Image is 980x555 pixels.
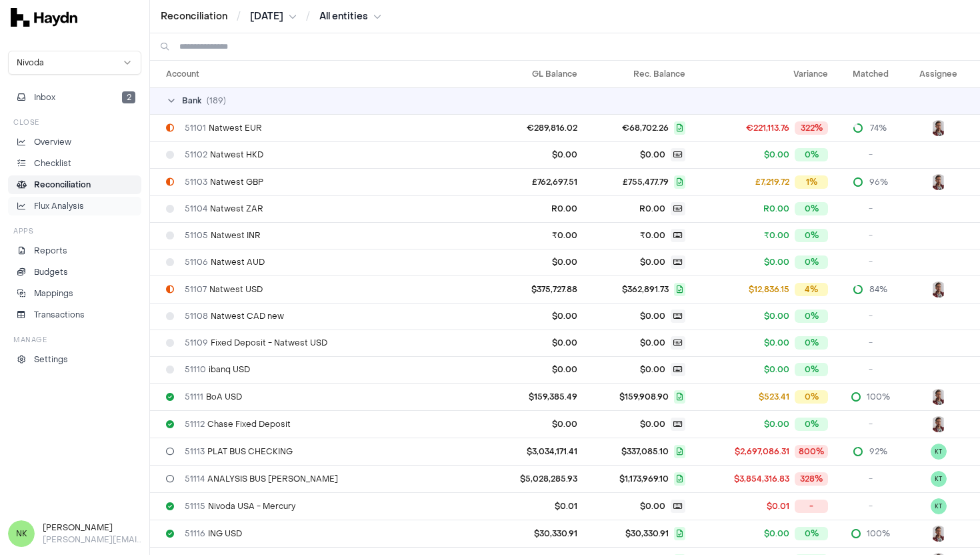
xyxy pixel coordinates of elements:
span: - [869,311,873,322]
td: $159,385.49 [475,383,582,410]
span: $523.41 [759,392,789,402]
div: 328% [795,472,828,486]
a: Reconciliation [8,175,141,194]
span: ₹0.00 [640,230,665,241]
p: [PERSON_NAME][EMAIL_ADDRESS][DOMAIN_NAME] [43,534,141,546]
span: $12,836.15 [749,284,789,295]
span: / [234,9,243,23]
span: 51113 [185,446,205,457]
span: $0.00 [764,311,789,322]
span: $0.00 [640,311,665,322]
span: 51103 [185,177,207,187]
span: Fixed Deposit - Natwest USD [185,338,327,348]
span: $0.00 [764,419,789,430]
div: 800% [795,445,828,458]
div: 4% [795,283,828,296]
span: [DATE] [250,10,283,23]
img: JP Smit [931,526,947,542]
span: Natwest GBP [185,177,263,187]
span: $30,330.91 [625,528,669,539]
p: Mappings [34,288,73,300]
span: PLAT BUS CHECKING [185,446,293,457]
a: Budgets [8,263,141,282]
button: Inbox2 [8,88,141,107]
span: Natwest ZAR [185,203,263,214]
th: Variance [691,61,833,87]
button: JP Smit [931,416,947,432]
span: - [869,501,873,512]
td: $0.00 [475,410,582,438]
span: BoA USD [185,392,242,402]
p: Transactions [34,309,85,321]
a: Overview [8,133,141,151]
p: Checklist [34,157,71,169]
div: 0% [795,310,828,323]
span: 2 [122,91,135,103]
a: Checklist [8,154,141,173]
span: $0.00 [764,528,789,539]
span: $0.00 [640,257,665,267]
span: 51115 [185,501,205,512]
span: - [869,203,873,214]
span: £7,219.72 [755,177,789,187]
img: JP Smit [931,282,947,298]
h3: Close [13,117,39,127]
span: Chase Fixed Deposit [185,419,291,430]
span: - [869,149,873,160]
img: JP Smit [931,389,947,405]
div: 0% [795,390,828,404]
td: €289,816.02 [475,114,582,141]
td: $3,034,171.41 [475,438,582,465]
button: KT [931,498,947,514]
a: Flux Analysis [8,197,141,215]
span: - [869,257,873,267]
span: $362,891.73 [622,284,669,295]
span: R0.00 [763,203,789,214]
button: JP Smit [931,174,947,190]
span: Bank [182,95,201,106]
h3: [PERSON_NAME] [43,522,141,534]
span: 100% [867,528,890,539]
span: $0.00 [640,501,665,512]
span: $0.00 [640,364,665,375]
a: Mappings [8,284,141,303]
p: Overview [34,136,71,148]
span: 51111 [185,392,203,402]
span: $0.00 [764,257,789,267]
td: $30,330.91 [475,520,582,547]
td: $0.01 [475,492,582,520]
span: All entities [319,10,368,23]
p: Reports [34,245,67,257]
span: KT [931,471,947,487]
div: 0% [795,527,828,540]
span: 51106 [185,257,208,267]
div: 0% [795,148,828,161]
span: 84% [869,284,889,295]
span: 51110 [185,364,206,375]
div: 0% [795,363,828,376]
span: - [869,364,873,375]
span: $0.00 [764,149,789,160]
div: 0% [795,229,828,242]
span: 96% [869,177,889,187]
span: ibanq USD [185,364,250,375]
button: KT [931,444,947,460]
nav: breadcrumb [161,10,381,23]
h3: Apps [13,226,33,236]
td: £762,697.51 [475,168,582,195]
span: Natwest INR [185,230,261,241]
p: Budgets [34,266,68,278]
td: R0.00 [475,195,582,222]
a: Reports [8,241,141,260]
a: Settings [8,350,141,369]
span: - [869,419,873,430]
span: Natwest AUD [185,257,265,267]
span: 51109 [185,338,208,348]
span: €68,702.26 [622,123,669,133]
span: £755,477.79 [623,177,669,187]
p: Reconciliation [34,179,91,191]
